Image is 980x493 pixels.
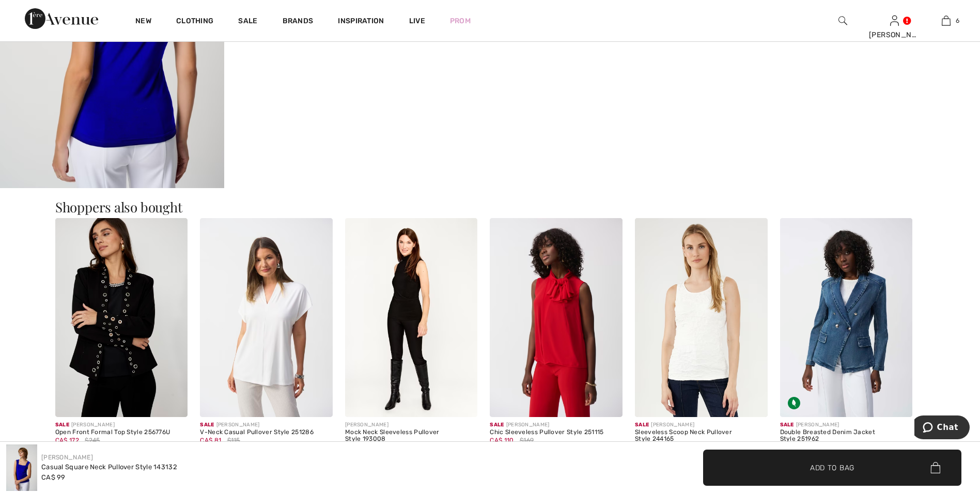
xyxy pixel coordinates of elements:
[41,462,177,472] div: Casual Square Neck Pullover Style 143132
[25,8,98,29] img: 1ère Avenue
[55,437,79,444] span: CA$ 172
[780,422,794,428] span: Sale
[227,436,240,445] span: $115
[55,429,188,436] div: Open Front Formal Top Style 256776U
[930,462,940,473] img: Bag.svg
[921,14,971,27] a: 6
[55,218,188,417] img: Open Front Formal Top Style 256776U
[338,17,384,27] span: Inspiration
[890,14,899,27] img: My Info
[635,421,768,429] div: [PERSON_NAME]
[345,429,478,443] div: Mock Neck Sleeveless Pullover Style 193008
[200,429,333,436] div: V-Neck Casual Pullover Style 251286
[135,17,151,27] a: New
[41,454,93,461] a: [PERSON_NAME]
[55,201,925,214] h3: Shoppers also bought
[55,422,69,428] span: Sale
[283,17,314,27] a: Brands
[176,17,213,27] a: Clothing
[345,421,478,429] div: [PERSON_NAME]
[200,421,333,429] div: [PERSON_NAME]
[41,473,66,481] span: CA$ 99
[635,429,768,443] div: Sleeveless Scoop Neck Pullover Style 244165
[810,462,854,473] span: Add to Bag
[490,429,623,436] div: Chic Sleeveless Pullover Style 251115
[635,218,768,417] img: Sleeveless Scoop Neck Pullover Style 244165
[780,421,913,429] div: [PERSON_NAME]
[238,17,257,27] a: Sale
[635,422,649,428] span: Sale
[914,415,970,441] iframe: Opens a widget where you can chat to one of our agents
[890,16,899,25] a: Sign In
[490,218,623,417] img: Chic Sleeveless Pullover Style 251115
[780,218,913,417] img: Double Breasted Denim Jacket Style 251962
[200,422,214,428] span: Sale
[780,429,913,443] div: Double Breasted Denim Jacket Style 251962
[200,218,333,417] img: V-Neck Casual Pullover Style 251286
[200,437,221,444] span: CA$ 81
[703,450,961,486] button: Add to Bag
[85,436,100,445] span: $245
[490,421,623,429] div: [PERSON_NAME]
[6,444,37,491] img: Casual Square Neck Pullover Style 143132
[450,16,471,26] a: Prom
[409,16,425,26] a: Live
[345,218,478,417] img: Mock Neck Sleeveless Pullover Style 193008
[490,437,514,444] span: CA$ 110
[869,29,920,40] div: [PERSON_NAME]
[490,422,504,428] span: Sale
[520,436,534,445] span: $169
[788,397,800,409] img: Sustainable Fabric
[956,16,959,25] span: 6
[942,14,951,27] img: My Bag
[55,421,188,429] div: [PERSON_NAME]
[838,14,847,27] img: search the website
